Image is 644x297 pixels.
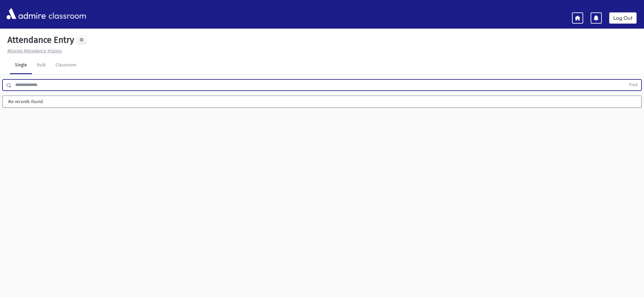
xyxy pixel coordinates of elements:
span: classroom [47,6,86,22]
a: Log Out [609,12,637,24]
label: No records found. [3,96,641,107]
u: Missing Attendance History [7,48,62,54]
h5: Attendance Entry [5,35,74,45]
img: AdmirePro [5,7,47,21]
a: Single [10,57,32,74]
button: Find [625,80,641,90]
a: Classroom [51,57,81,74]
a: Bulk [32,57,51,74]
a: Missing Attendance History [5,48,62,54]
